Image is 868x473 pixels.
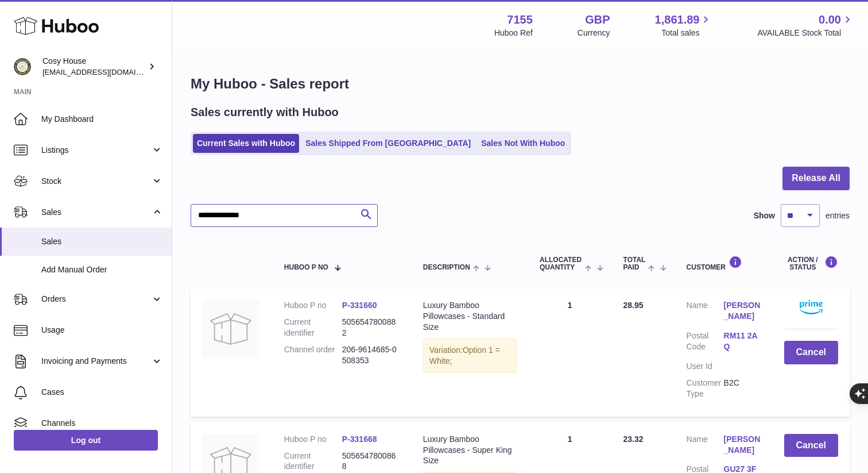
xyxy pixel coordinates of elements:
[724,300,761,322] a: [PERSON_NAME]
[429,345,500,366] span: Option 1 = White;
[826,210,850,221] span: entries
[423,339,517,373] div: Variation:
[623,301,644,310] span: 28.95
[41,325,163,336] span: Usage
[284,451,342,472] dt: Current identifier
[784,256,838,271] div: Action / Status
[284,344,342,366] dt: Channel order
[540,256,582,271] span: ALLOCATED Quantity
[284,300,342,311] dt: Huboo P no
[42,56,146,78] div: Cosy House
[14,430,158,451] a: Log out
[41,145,151,156] span: Listings
[423,300,517,333] div: Luxury Bamboo Pillowcases - Standard Size
[284,434,342,445] dt: Huboo P no
[819,12,841,28] span: 0.00
[528,289,612,416] td: 1
[784,434,838,457] button: Cancel
[41,264,163,275] span: Add Manual Order
[507,12,533,28] strong: 7155
[724,434,761,456] a: [PERSON_NAME]
[14,58,31,75] img: info@wholesomegoods.com
[41,356,151,367] span: Invoicing and Payments
[623,434,644,444] span: 23.32
[724,330,761,352] a: RM11 2AQ
[655,12,700,28] span: 1,861.89
[687,434,724,459] dt: Name
[342,301,377,310] a: P-331660
[687,378,724,399] dt: Customer Type
[342,434,377,444] a: P-331668
[41,387,163,398] span: Cases
[585,12,610,28] strong: GBP
[41,114,163,125] span: My Dashboard
[494,28,533,39] div: Huboo Ref
[724,378,761,399] dd: B2C
[757,12,854,39] a: 0.00 AVAILABLE Stock Total
[41,418,163,429] span: Channels
[784,341,838,364] button: Cancel
[41,207,151,218] span: Sales
[301,134,475,153] a: Sales Shipped From [GEOGRAPHIC_DATA]
[42,67,169,76] span: [EMAIL_ADDRESS][DOMAIN_NAME]
[655,12,713,39] a: 1,861.89 Total sales
[423,434,517,467] div: Luxury Bamboo Pillowcases - Super King Size
[800,300,823,314] img: primelogo.png
[687,256,761,271] div: Customer
[687,300,724,325] dt: Name
[41,236,163,247] span: Sales
[661,28,712,39] span: Total sales
[342,317,400,339] dd: 5056547800882
[623,256,646,271] span: Total paid
[754,210,775,221] label: Show
[41,294,151,305] span: Orders
[284,264,328,271] span: Huboo P no
[41,176,151,187] span: Stock
[423,264,470,271] span: Description
[193,134,299,153] a: Current Sales with Huboo
[757,28,854,39] span: AVAILABLE Stock Total
[202,300,259,357] img: no-photo.jpg
[687,330,724,355] dt: Postal Code
[782,167,850,190] button: Release All
[191,75,850,93] h1: My Huboo - Sales report
[687,361,724,372] dt: User Id
[342,451,400,472] dd: 5056547800868
[578,28,610,39] div: Currency
[477,134,569,153] a: Sales Not With Huboo
[284,317,342,339] dt: Current identifier
[191,105,339,120] h2: Sales currently with Huboo
[342,344,400,366] dd: 206-9614685-0508353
